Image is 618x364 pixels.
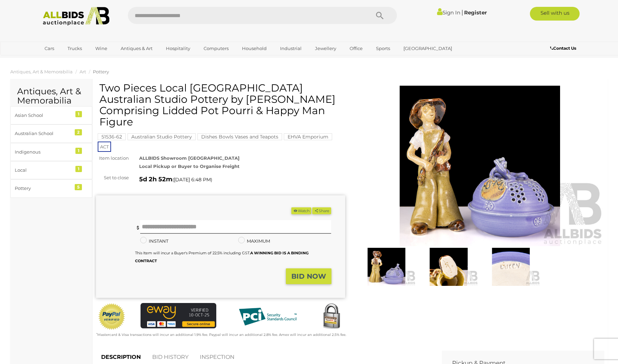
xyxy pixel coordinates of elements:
[40,43,59,54] a: Cars
[98,134,126,139] a: 51536-62
[161,43,195,54] a: Hospitality
[141,303,216,328] img: eWAY Payment Gateway
[39,7,113,26] img: Allbids.com.au
[17,87,85,106] h2: Antiques, Art & Memorabilia
[91,43,112,54] a: Wine
[98,303,126,330] img: Official PayPal Seal
[98,142,111,152] span: ACT
[10,124,92,143] a: Australian School 2
[550,45,578,52] a: Contact Us
[10,143,92,161] a: Indigenous 1
[140,237,168,245] label: INSTANT
[135,251,308,263] small: This Item will incur a Buyer's Premium of 22.5% including GST.
[15,148,71,156] div: Indigenous
[75,129,82,135] div: 2
[75,184,82,190] div: 5
[91,174,134,182] div: Set to close
[75,148,82,154] div: 1
[530,7,580,21] a: Sell with us
[286,268,331,284] button: BID NOW
[63,43,86,54] a: Trucks
[312,207,331,215] button: Share
[550,46,576,51] b: Contact Us
[233,303,302,330] img: PCI DSS compliant
[139,175,172,183] strong: 5d 2h 52m
[75,166,82,172] div: 1
[464,9,487,16] a: Register
[99,82,343,128] h1: Two Pieces Local [GEOGRAPHIC_DATA] Australian Studio Pottery by [PERSON_NAME] Comprising Lidded P...
[15,111,71,119] div: Asian School
[98,133,126,140] mark: 51536-62
[419,248,478,286] img: Two Pieces Local Canberra Australian Studio Pottery by Leonie Lucey Comprising Lidded Pot Pourri ...
[139,155,240,161] strong: ALLBIDS Showroom [GEOGRAPHIC_DATA]
[197,133,282,140] mark: Dishes Bowls Vases and Teapots
[197,134,282,139] a: Dishes Bowls Vases and Teapots
[355,86,605,246] img: Two Pieces Local Canberra Australian Studio Pottery by Leonie Lucey Comprising Lidded Pot Pourri ...
[80,69,86,74] a: Art
[15,166,71,174] div: Local
[116,43,157,54] a: Antiques & Art
[284,134,332,139] a: EHVA Emporium
[318,303,345,330] img: Secured by Rapid SSL
[363,7,397,24] button: Search
[15,130,71,137] div: Australian School
[10,161,92,179] a: Local 1
[399,43,457,54] a: [GEOGRAPHIC_DATA]
[482,248,541,286] img: Two Pieces Local Canberra Australian Studio Pottery by Leonie Lucey Comprising Lidded Pot Pourri ...
[91,154,134,162] div: Item location
[174,177,211,183] span: [DATE] 6:48 PM
[139,163,240,169] strong: Local Pickup or Buyer to Organise Freight
[238,237,270,245] label: MAXIMUM
[461,9,463,16] span: |
[311,43,341,54] a: Jewellery
[291,207,311,215] button: Watch
[15,184,71,192] div: Pottery
[96,332,346,337] small: Mastercard & Visa transactions will incur an additional 1.9% fee. Paypal will incur an additional...
[276,43,306,54] a: Industrial
[172,177,212,182] span: ( )
[291,207,311,215] li: Watch this item
[291,272,326,280] strong: BID NOW
[199,43,233,54] a: Computers
[75,111,82,117] div: 1
[10,179,92,197] a: Pottery 5
[437,9,460,16] a: Sign In
[357,248,416,286] img: Two Pieces Local Canberra Australian Studio Pottery by Leonie Lucey Comprising Lidded Pot Pourri ...
[238,43,271,54] a: Household
[93,69,109,74] a: Pottery
[128,134,196,139] a: Australian Studio Pottery
[128,133,196,140] mark: Australian Studio Pottery
[10,106,92,124] a: Asian School 1
[10,69,73,74] a: Antiques, Art & Memorabilia
[284,133,332,140] mark: EHVA Emporium
[345,43,367,54] a: Office
[372,43,395,54] a: Sports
